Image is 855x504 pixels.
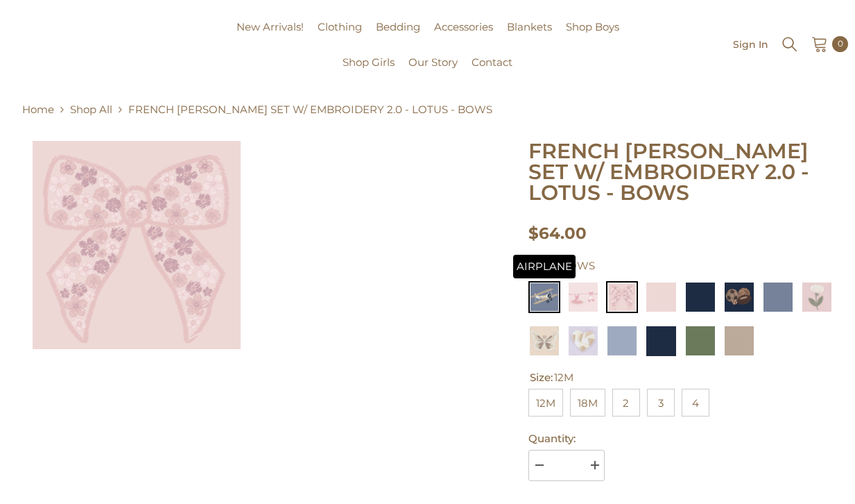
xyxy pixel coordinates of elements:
img: FRENCH TERRY SET - BRONZE GREEN Swatch [684,325,716,357]
nav: breadcrumbs [22,94,834,125]
span: 0 [838,36,843,51]
img: FRENCH TERRY SET W/ EMBROIDERY 2.0 - TROPOSPHERE - AIRPLANE [528,281,560,313]
a: BOWS [606,281,638,313]
a: Our Story [401,54,465,90]
span: Our Story [408,56,458,69]
a: SPORTS [723,281,755,313]
span: 2 [612,389,640,417]
img: FRENCH TERRY SET W/ EMBROIDERY - HEART - PURPLE HEATHER Swatch [567,325,599,357]
img: FRENCH TERRY SET W/ EMBROIDERY 2.0 - LOTUS - BOWS [606,281,638,313]
a: Shop Girls [336,54,401,90]
img: FRENCH TERRY SET W/ EMBROIDERY - FLOWER - DUSTY PINK Swatch [801,281,833,313]
span: FRENCH [PERSON_NAME] SET W/ EMBROIDERY 2.0 - LOTUS - BOWS [128,101,492,118]
img: FRENCH TERRY SET 2.0 - NAVY [684,281,716,313]
span: Contact [472,56,512,69]
span: Sign In [733,40,768,49]
a: Shop All [70,101,112,118]
span: New Arrivals! [236,20,304,33]
a: Contact [465,54,519,90]
span: 3 [647,389,675,417]
span: FRENCH [PERSON_NAME] SET W/ EMBROIDERY 2.0 - LOTUS - BOWS [528,138,809,205]
span: Shop Girls [343,56,395,69]
span: Shop Boys [566,20,619,33]
a: Sign In [733,39,768,49]
img: FRENCH TERRY SET W/ EMBROIDERY 2.0 - NAVY - SPORTS [723,281,755,313]
a: Home [22,101,54,118]
a: Blankets [500,19,559,54]
a: Bedding [369,19,427,54]
a: Pimalu [7,40,51,50]
a: NAVY [645,325,677,357]
a: Accessories [427,19,500,54]
img: FRENCH TERRY SET 2.0 - TROPOSPHERE [762,281,794,313]
a: BALLERINA [567,281,599,313]
span: $64.00 [528,224,587,243]
span: 18M [570,389,605,417]
span: 12M [554,371,573,384]
img: FRENCH TERRY SET 2.0 - DELICACY [645,281,677,313]
img: FRENCH TERRY SET - SLATE BLUE Swatch [606,325,638,357]
span: 12M [528,389,563,417]
a: PURPLE HEATHER [567,325,599,357]
a: DUSTY PINK [801,281,833,313]
a: BRONZE GREEN [684,325,716,357]
a: AIRPLANE [528,281,560,313]
label: Quantity: [528,430,834,447]
span: Bedding [376,20,420,33]
a: New Arrivals! [230,19,311,54]
summary: Search [781,34,799,53]
span: 4 [682,389,709,417]
img: FRENCH TERRY SET W/ EMBROIDERY - BUTTERFLY - MOONLIGHT Swatch [528,325,560,357]
span: Clothing [318,20,362,33]
legend: Size: [528,370,575,386]
span: Accessories [434,20,493,33]
div: BOWS [528,258,834,274]
img: FRENCH TERRY SET - TIMBERWOLF Swatch [723,325,755,357]
img: FRENCH TERRY SET W/ EMBROIDERY 2.0 - DELICACY - BALLERINA [567,281,599,313]
a: Clothing [311,19,369,54]
a: Shop Boys [559,19,626,54]
img: FRENCH TERRY SET - NAVY Swatch [645,325,677,357]
a: MOONLIGHT [528,325,560,357]
a: DELICACY [645,281,677,313]
span: Blankets [507,20,552,33]
a: TIMBERWOLF [723,325,755,357]
a: SLATE BLUE [606,325,638,357]
a: TROPOSPHERE [762,281,794,313]
a: NAVY [684,281,716,313]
